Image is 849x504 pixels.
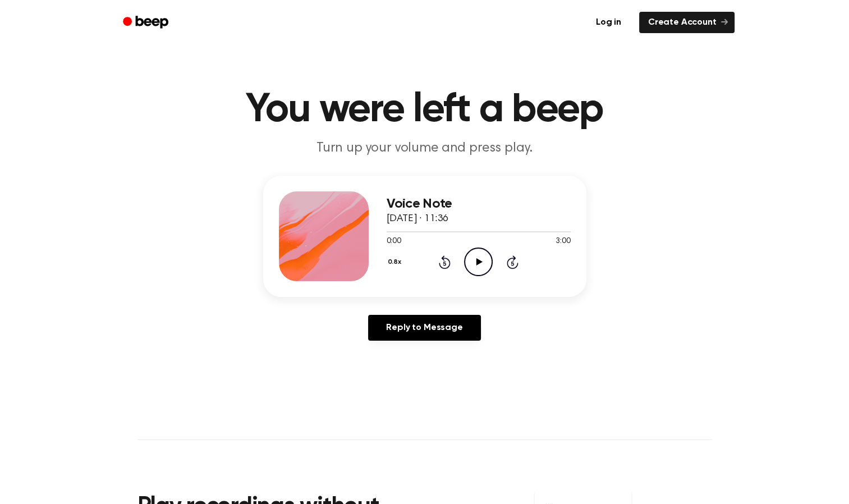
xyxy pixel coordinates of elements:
[387,214,448,224] span: [DATE] · 11:36
[387,236,401,248] span: 0:00
[556,236,570,248] span: 3:00
[368,315,480,341] a: Reply to Message
[387,196,571,212] h3: Voice Note
[209,139,640,158] p: Turn up your volume and press play.
[387,253,406,272] button: 0.8x
[115,12,178,34] a: Beep
[137,90,712,130] h1: You were left a beep
[639,12,735,33] a: Create Account
[585,10,632,35] a: Log in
